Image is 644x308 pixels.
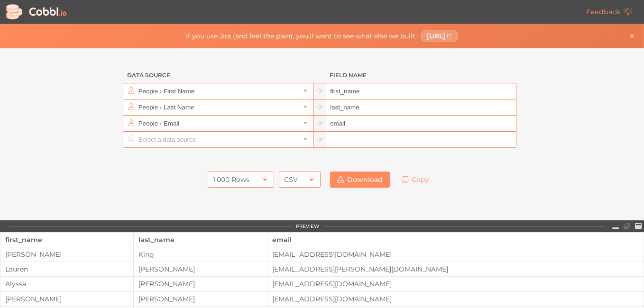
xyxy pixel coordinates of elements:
div: last_name [138,233,262,247]
span: [URL] [427,32,445,40]
input: Select a data source [136,116,300,131]
div: [PERSON_NAME] [0,295,133,303]
span: If you use Jira (and feel the pain), you'll want to see what else we built: [186,32,417,40]
div: [PERSON_NAME] [134,280,267,288]
div: 1,000 Rows [213,172,249,188]
a: Download [330,172,390,188]
div: [EMAIL_ADDRESS][PERSON_NAME][DOMAIN_NAME] [267,265,644,273]
div: CSV [284,172,298,188]
input: Select a data source [136,132,300,147]
a: [URL] [421,30,459,42]
div: [PERSON_NAME] [134,295,267,303]
h3: Field Name [325,67,516,83]
div: [PERSON_NAME] [0,251,133,258]
div: PREVIEW [296,224,319,229]
input: Select a data source [136,100,300,115]
div: Lauren [0,265,133,273]
a: Feedback [579,4,639,20]
div: [EMAIL_ADDRESS][DOMAIN_NAME] [267,295,644,303]
input: Select a data source [136,83,300,99]
h3: Data Source [123,67,314,83]
div: [EMAIL_ADDRESS][DOMAIN_NAME] [267,280,644,288]
div: Alyssa [0,280,133,288]
button: Close banner [626,30,638,42]
div: [PERSON_NAME] [134,265,267,273]
div: [EMAIL_ADDRESS][DOMAIN_NAME] [267,251,644,258]
div: email [272,233,639,247]
div: first_name [5,233,129,247]
a: Copy [395,172,436,188]
div: King [134,251,267,258]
